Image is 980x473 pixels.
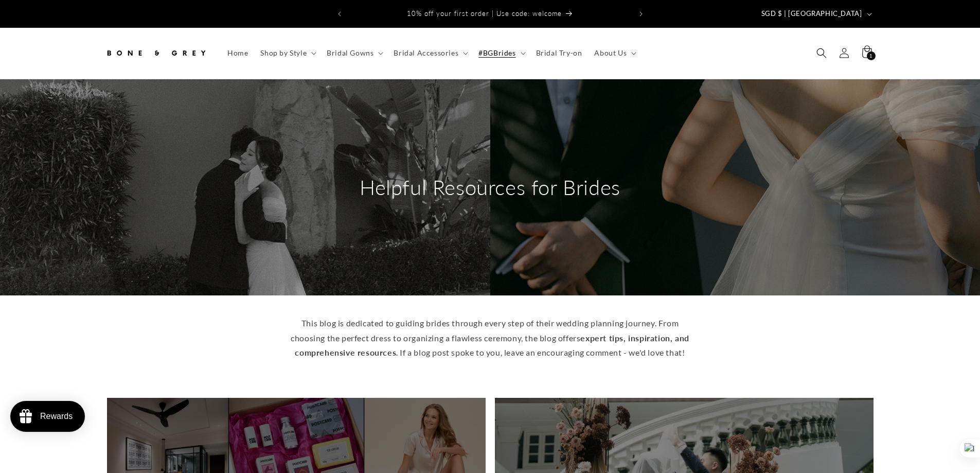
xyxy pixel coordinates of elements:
span: About Us [594,48,627,58]
summary: Shop by Style [254,42,320,64]
span: Bridal Accessories [394,48,458,58]
button: Previous announcement [328,4,351,24]
span: Bridal Gowns [327,48,373,58]
span: Shop by Style [260,48,307,58]
div: Rewards [40,412,73,421]
img: Bone and Grey Bridal [104,42,207,64]
button: Next announcement [630,4,652,24]
span: Home [227,48,248,58]
span: Bridal Try-on [536,48,582,58]
summary: Search [810,42,833,64]
h2: Helpful Resources for Brides [360,174,620,201]
summary: About Us [588,42,640,64]
a: Bone and Grey Bridal [100,38,211,68]
summary: Bridal Gowns [320,42,387,64]
span: SGD $ | [GEOGRAPHIC_DATA] [761,9,862,19]
a: Home [221,42,254,64]
span: 10% off your first order | Use code: welcome [407,9,562,17]
span: #BGBrides [478,48,515,58]
p: This blog is dedicated to guiding brides through every step of their wedding planning journey. Fr... [290,316,691,360]
span: 1 [869,51,872,60]
a: Bridal Try-on [530,42,589,64]
button: SGD $ | [GEOGRAPHIC_DATA] [755,4,876,24]
summary: Bridal Accessories [387,42,472,64]
summary: #BGBrides [472,42,529,64]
